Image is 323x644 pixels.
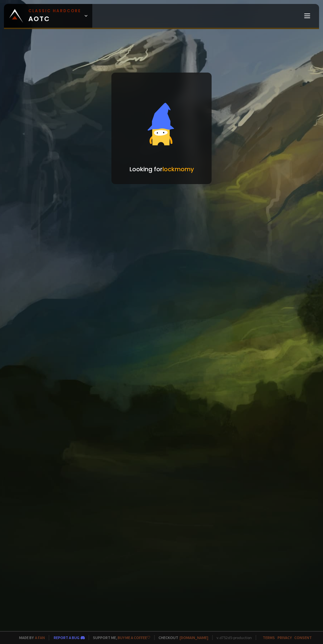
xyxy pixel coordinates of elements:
a: Terms [263,635,275,640]
span: lockmomy [162,165,194,173]
a: Classic HardcoreAOTC [4,4,92,28]
span: AOTC [28,8,81,24]
a: Privacy [278,635,292,640]
span: Made by [15,635,45,640]
a: Buy me a coffee [118,635,150,640]
a: Report a bug [54,635,79,640]
span: v. d752d5 - production [212,635,252,640]
a: [DOMAIN_NAME] [180,635,208,640]
a: a fan [35,635,45,640]
span: Support me, [89,635,150,640]
a: Consent [294,635,312,640]
span: Checkout [154,635,208,640]
small: Classic Hardcore [28,8,81,14]
p: Looking for [130,165,194,174]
